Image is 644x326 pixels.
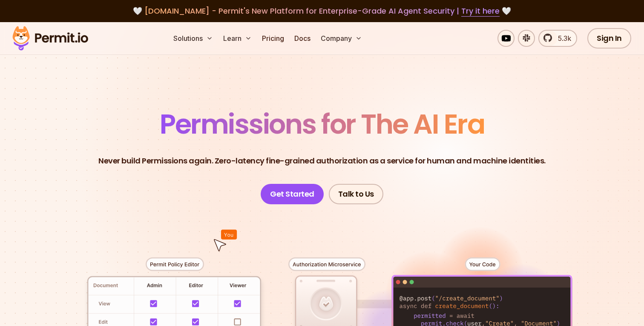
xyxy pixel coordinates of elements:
[144,6,500,16] span: [DOMAIN_NAME] - Permit's New Platform for Enterprise-Grade AI Agent Security |
[587,28,631,49] a: Sign In
[329,184,383,204] a: Talk to Us
[461,6,500,17] a: Try it here
[538,30,577,47] a: 5.3k
[160,105,484,143] span: Permissions for The AI Era
[220,30,255,47] button: Learn
[9,24,92,53] img: Permit logo
[20,5,624,17] div: 🤍 🤍
[317,30,365,47] button: Company
[259,30,287,47] a: Pricing
[291,30,314,47] a: Docs
[553,33,571,43] span: 5.3k
[98,155,546,167] p: Never build Permissions again. Zero-latency fine-grained authorization as a service for human and...
[261,184,324,204] a: Get Started
[170,30,216,47] button: Solutions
